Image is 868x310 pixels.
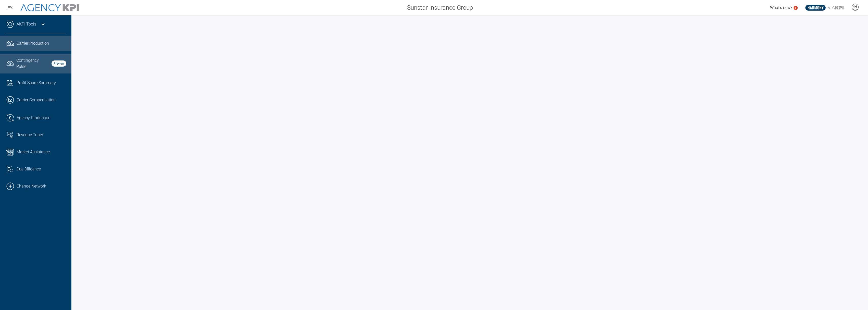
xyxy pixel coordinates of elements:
span: What's new? [770,5,792,10]
span: Due Diligence [17,166,41,172]
span: Market Assistance [17,149,50,155]
strong: Preview [52,60,66,67]
a: AKPI Tools [17,21,36,27]
a: 5 [794,6,798,10]
img: AgencyKPI [20,4,79,11]
span: Revenue Tuner [17,132,43,138]
span: Contingency Pulse [16,57,48,70]
span: Carrier Production [17,40,49,46]
span: Carrier Compensation [17,97,56,103]
span: Sunstar Insurance Group [407,3,473,12]
text: 5 [795,6,796,9]
span: Agency Production [17,115,51,121]
span: Profit Share Summary [17,80,56,86]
